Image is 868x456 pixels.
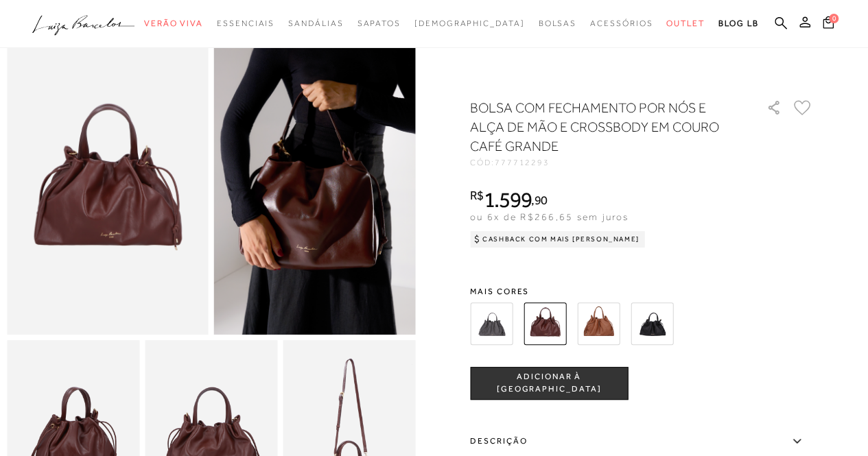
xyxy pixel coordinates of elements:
span: 777712293 [495,158,550,167]
a: categoryNavScreenReaderText [357,11,400,36]
a: categoryNavScreenReaderText [590,11,653,36]
img: image [214,33,416,335]
h1: BOLSA COM FECHAMENTO POR NÓS E ALÇA DE MÃO E CROSSBODY EM COURO CAFÉ GRANDE [470,98,727,156]
a: BLOG LB [718,11,758,36]
span: [DEMOGRAPHIC_DATA] [414,19,525,28]
img: image [7,33,209,335]
img: BOLSA COM FECHAMENTO POR NÓS E ALÇA DE MÃO E CROSSBODY EM COURO CAFÉ GRANDE [524,302,566,345]
a: categoryNavScreenReaderText [217,11,274,36]
span: ou 6x de R$266,65 sem juros [470,211,629,222]
a: categoryNavScreenReaderText [666,11,705,36]
div: CÓD: [470,158,744,167]
span: ADICIONAR À [GEOGRAPHIC_DATA] [471,371,627,395]
i: R$ [470,189,484,202]
span: BLOG LB [718,19,758,28]
a: categoryNavScreenReaderText [288,11,343,36]
div: Cashback com Mais [PERSON_NAME] [470,231,645,248]
button: ADICIONAR À [GEOGRAPHIC_DATA] [470,367,628,400]
span: Bolsas [538,19,576,28]
img: BOLSA BUCKET GRANDE EM COURO CINZA STORM [470,302,513,345]
span: 90 [534,193,547,207]
span: Verão Viva [144,19,203,28]
span: Outlet [666,19,705,28]
a: categoryNavScreenReaderText [538,11,576,36]
span: 0 [829,14,838,23]
img: BOLSA COM FECHAMENTO POR NÓS E ALÇA DE MÃO E CROSSBODY EM COURO CASTANHO GRANDE [577,302,620,345]
a: noSubCategoriesText [414,11,525,36]
span: Acessórios [590,19,653,28]
span: Mais cores [470,287,813,296]
img: BOLSA COM FECHAMENTO POR NÓS E ALÇA DE MÃO E CROSSBODY EM COURO PRETO GRANDE [631,302,673,345]
a: categoryNavScreenReaderText [144,11,203,36]
button: 0 [819,15,838,34]
span: Sandálias [288,19,343,28]
span: Essenciais [217,19,274,28]
span: 1.599 [484,187,532,212]
i: , [531,194,547,206]
span: Sapatos [357,19,400,28]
